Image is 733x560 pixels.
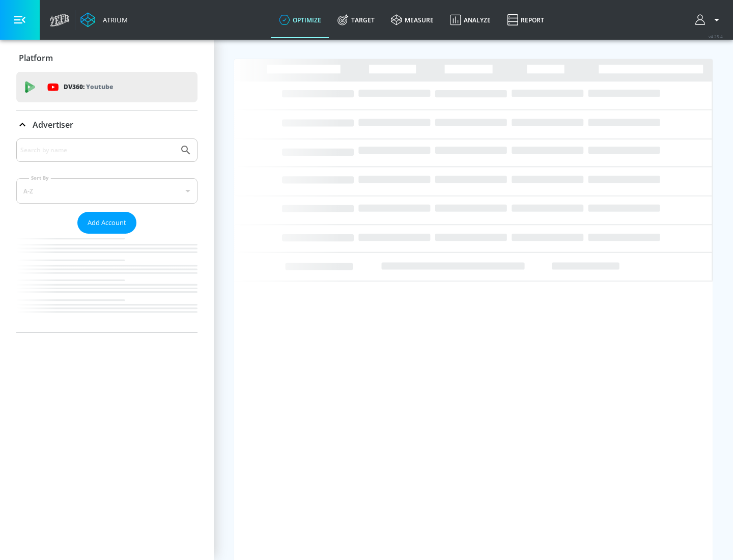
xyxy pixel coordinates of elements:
p: Platform [19,52,53,64]
div: A-Z [16,178,198,204]
label: Sort By [29,175,51,181]
span: v 4.25.4 [709,34,723,39]
p: DV360: [64,81,113,93]
a: Atrium [80,12,128,27]
a: Analyze [442,2,499,38]
span: Add Account [88,217,126,229]
button: Add Account [77,212,136,234]
div: Atrium [99,15,128,24]
a: optimize [271,2,329,38]
p: Advertiser [33,119,73,130]
a: measure [383,2,442,38]
div: Advertiser [16,110,198,139]
a: Report [499,2,552,38]
div: DV360: Youtube [16,72,198,102]
div: Advertiser [16,138,198,332]
nav: list of Advertiser [16,234,198,332]
input: Search by name [20,144,175,157]
div: Platform [16,44,198,72]
a: Target [329,2,383,38]
p: Youtube [86,81,113,92]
